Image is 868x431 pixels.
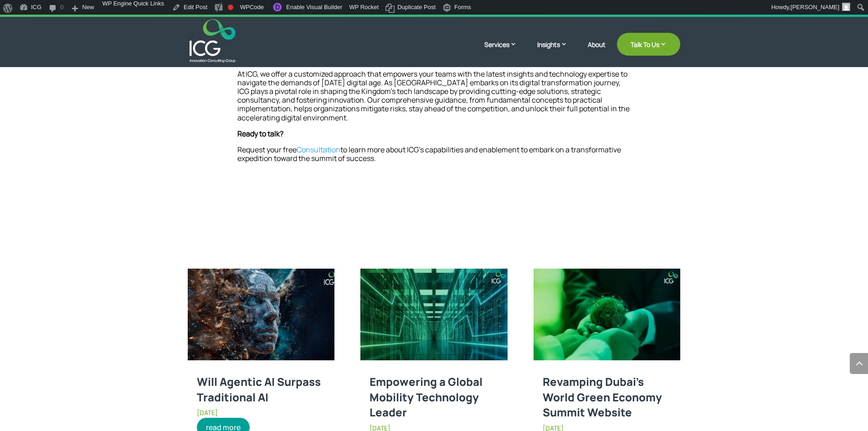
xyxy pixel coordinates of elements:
[822,387,868,431] iframe: Chat Widget
[197,408,218,417] span: [DATE]
[237,129,283,139] strong: Ready to talk?
[537,40,576,62] a: Insights
[228,5,233,10] div: Needs improvement
[370,374,483,420] a: Empowering a Global Mobility Technology Leader
[484,40,526,62] a: Services
[588,41,606,62] a: About
[297,145,340,155] a: Consultation
[188,269,334,360] img: Will Agentic AI Surpass Traditional AI
[534,269,680,360] img: Revamping Dubai’s World Green Economy Summit Website
[237,70,631,130] p: At ICG, we offer a customized approach that empowers your teams with the latest insights and tech...
[237,145,631,170] p: Request your free to learn more about ICG’s capabilities and enablement to embark on a transforma...
[197,374,321,405] a: Will Agentic AI Surpass Traditional AI
[82,4,94,18] span: New
[360,269,507,360] img: Empowering a Global Mobility Technology Leader
[188,229,318,251] span: You may also like
[617,33,680,56] a: Talk To Us
[791,4,839,10] span: [PERSON_NAME]
[397,4,436,18] span: Duplicate Post
[454,4,471,18] span: Forms
[190,19,236,62] img: ICG
[543,374,662,420] a: Revamping Dubai’s World Green Economy Summit Website
[60,4,63,18] span: 0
